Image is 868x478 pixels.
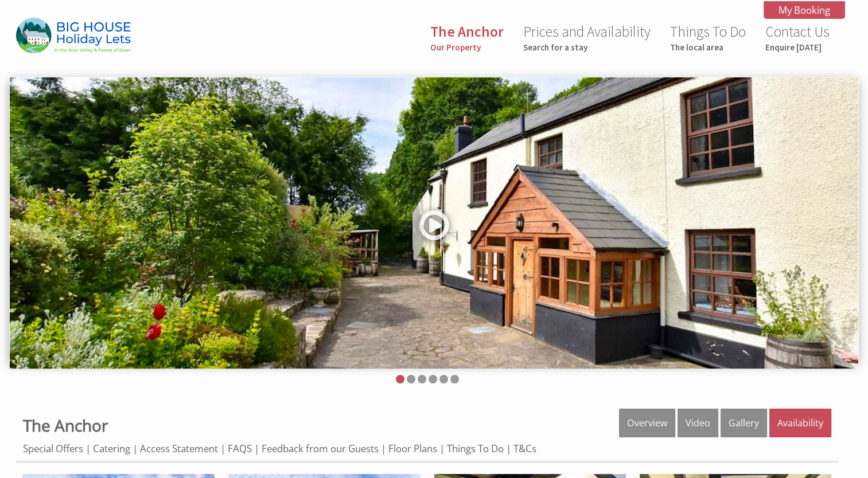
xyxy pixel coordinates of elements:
a: Catering [93,442,130,455]
small: Enquire [DATE] [765,42,830,53]
a: My Booking [764,1,845,19]
a: Floor Plans [388,442,437,455]
a: Video [678,409,718,437]
a: Feedback from our Guests [262,442,379,455]
a: Prices and AvailabilitySearch for a stay [523,22,651,53]
a: The Anchor [23,414,108,436]
small: The local area [670,42,746,53]
a: Gallery [721,409,767,437]
a: Special Offers [23,442,83,455]
a: Access Statement [140,442,218,455]
a: Things To Do [447,442,504,455]
a: Things To DoThe local area [670,22,746,53]
img: The Anchor [16,18,131,53]
a: Availability [769,409,831,437]
small: Search for a stay [523,42,651,53]
small: Our Property [430,42,504,53]
a: The AnchorOur Property [430,22,504,53]
a: T&Cs [513,442,536,455]
a: Contact UsEnquire [DATE] [765,22,830,53]
a: Overview [619,409,675,437]
a: FAQS [228,442,252,455]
